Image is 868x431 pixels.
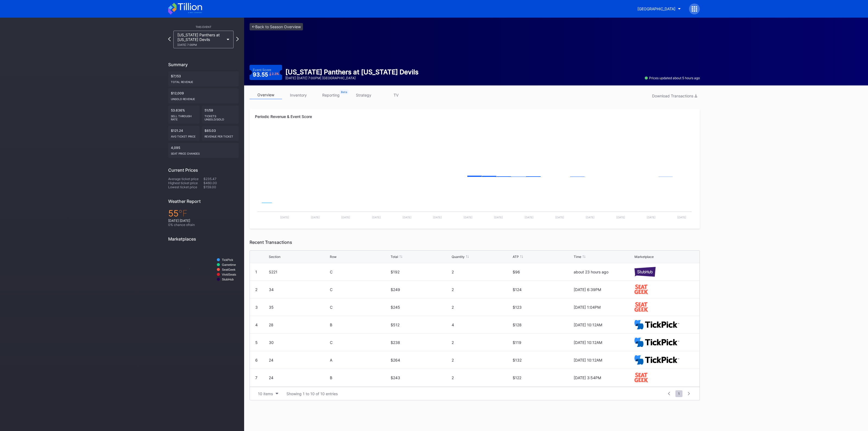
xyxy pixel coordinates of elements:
a: <-Back to Season Overview [250,23,303,30]
div: Weather Report [168,199,239,204]
div: Quantity [452,255,465,259]
div: Download Transactions [652,94,697,98]
div: Showing 1 to 10 of 10 entries [286,391,338,396]
div: 2.3 % [272,72,279,75]
div: Prices updated about 5 hours ago [645,76,700,80]
div: 2 [452,358,511,362]
div: B [330,323,390,327]
div: 6 [255,358,258,362]
div: 2 [452,287,511,292]
img: seatGeek.svg [634,373,648,382]
span: ℉ [178,208,187,219]
div: Highest ticket price [168,181,203,185]
div: 93.55 [253,72,279,77]
div: Event Score [253,68,271,72]
img: seatGeek.svg [634,302,648,312]
svg: Chart title [168,246,239,293]
div: [DATE] 1:04PM [574,305,633,309]
div: C [330,270,390,274]
text: [DATE] [280,216,289,219]
div: ATP [513,255,519,259]
div: Current Prices [168,167,239,173]
div: C [330,305,390,309]
div: 55 [168,208,239,219]
div: about 23 hours ago [574,270,633,274]
div: Total Revenue [171,78,236,84]
div: 4 [452,323,511,327]
div: 2 [452,270,511,274]
div: $159.00 [203,185,239,189]
div: 2 [452,375,511,380]
div: [DATE] 10:12AM [574,323,633,327]
div: $121.24 [168,126,200,141]
div: 2 [452,340,511,345]
text: [DATE] [555,216,564,219]
img: TickPick_logo.svg [634,355,679,365]
a: inventory [282,91,315,99]
div: [GEOGRAPHIC_DATA] [637,7,675,11]
a: overview [250,91,282,99]
div: Total [391,255,398,259]
text: SeatGeek [222,268,235,271]
div: 7 [255,375,257,380]
text: TickPick [222,258,233,261]
text: Gametime [222,263,236,266]
img: TickPick_logo.svg [634,338,679,347]
div: $243 [391,375,450,380]
img: stubHub.svg [634,267,656,276]
div: $460.00 [203,181,239,185]
div: $96 [513,270,572,274]
div: $132 [513,358,572,362]
text: VividSeats [222,273,236,276]
div: 2 [255,287,257,292]
div: Row [330,255,337,259]
div: $65.03 [202,126,239,141]
a: reporting [315,91,347,99]
div: 0 % chance of rain [168,223,239,227]
div: $119 [513,340,572,345]
div: Time [574,255,581,259]
text: [DATE] [403,216,411,219]
div: $7,153 [168,71,239,86]
div: $512 [391,323,450,327]
div: $235.47 [203,177,239,181]
div: Lowest ticket price [168,185,203,189]
div: Average ticket price [168,177,203,181]
div: $264 [391,358,450,362]
div: [DATE] 6:39PM [574,287,633,292]
text: [DATE] [433,216,442,219]
div: Summary [168,62,239,67]
div: Avg ticket price [171,133,197,138]
div: 4,095 [168,143,239,158]
div: A [330,358,390,362]
img: TickPick_logo.svg [634,320,679,330]
div: $128 [513,323,572,327]
div: [DATE] 10:12AM [574,358,633,362]
div: [DATE] 10:12AM [574,340,633,345]
div: $124 [513,287,572,292]
div: C [330,340,390,345]
div: Marketplaces [168,236,239,242]
div: [US_STATE] Panthers at [US_STATE] Devils [177,33,224,46]
div: 10 items [258,391,273,396]
div: C [330,287,390,292]
text: [DATE] [586,216,595,219]
text: [DATE] [677,216,686,219]
div: 1 [255,270,257,274]
text: [DATE] [372,216,381,219]
div: Marketplace [634,255,654,259]
a: TV [380,91,412,99]
div: 2 [452,305,511,309]
div: [DATE] [DATE] 7:00PM | [GEOGRAPHIC_DATA] [285,76,419,80]
text: [DATE] [494,216,503,219]
div: 4 [255,323,258,327]
text: [DATE] [647,216,656,219]
div: 35 [269,305,328,309]
div: 30 [269,340,328,345]
div: [US_STATE] Panthers at [US_STATE] Devils [285,68,419,76]
button: 10 items [255,390,281,397]
div: Sell Through Rate [171,112,197,121]
div: This Event [168,25,239,28]
text: StubHub [222,278,234,281]
div: Unsold Revenue [171,95,236,101]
